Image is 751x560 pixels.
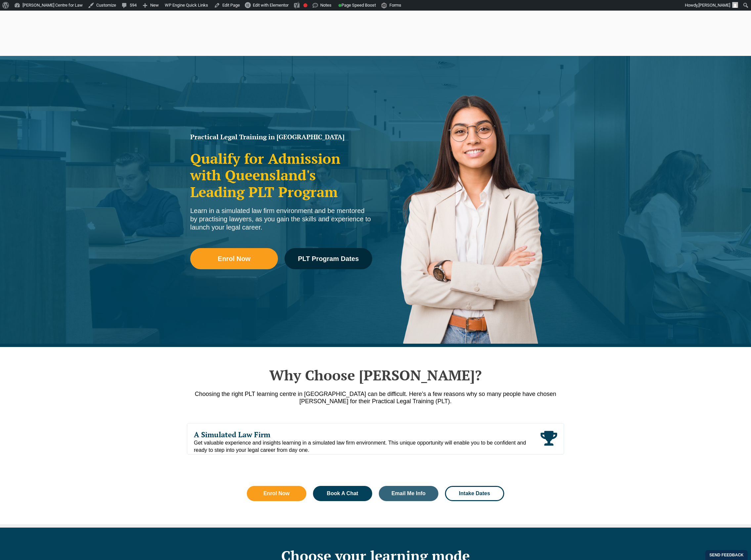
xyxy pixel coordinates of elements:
[298,255,359,262] span: PLT Program Dates
[190,134,372,140] h1: Practical Legal Training in [GEOGRAPHIC_DATA]
[190,150,372,200] h2: Qualify for Admission with Queensland's Leading PLT Program
[194,430,541,439] span: A Simulated Law Firm
[285,248,372,269] a: PLT Program Dates
[187,423,564,468] div: Slides
[218,255,250,262] span: Enrol Now
[190,207,372,232] div: Learn in a simulated law firm environment and be mentored by practising lawyers, as you gain the ...
[541,430,557,454] div: Read More
[698,3,730,8] span: [PERSON_NAME]
[379,486,438,501] a: Email Me Info
[263,491,289,496] span: Enrol Now
[253,3,288,8] span: Edit with Elementor
[391,491,425,496] span: Email Me Info
[190,248,278,269] a: Enrol Now
[187,367,564,383] h2: Why Choose [PERSON_NAME]?
[313,486,373,501] a: Book A Chat
[445,486,505,501] a: Intake Dates
[303,3,307,7] div: Focus keyphrase not set
[187,390,564,405] p: Choosing the right PLT learning centre in [GEOGRAPHIC_DATA] can be difficult. Here’s a few reason...
[327,491,358,496] span: Book A Chat
[194,439,541,454] span: Get valuable experience and insights learning in a simulated law firm environment. This unique op...
[247,486,306,501] a: Enrol Now
[459,491,490,496] span: Intake Dates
